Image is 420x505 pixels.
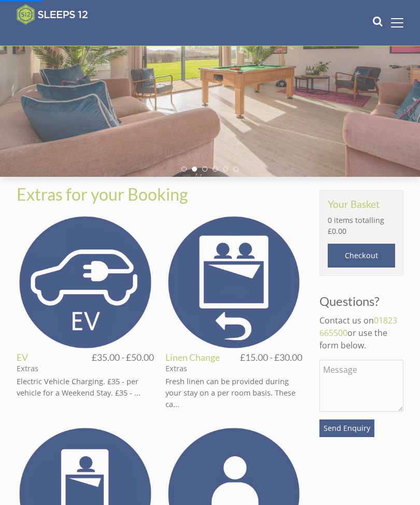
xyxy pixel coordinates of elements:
[328,244,396,268] a: Checkout
[328,198,380,210] a: Your Basket
[17,4,88,25] img: Sleeps 12
[17,184,188,204] a: Extras for your Booking
[165,363,187,373] a: Extras
[17,376,154,410] p: Electric Vehicle Charging. £35 - per vehicle for a Weekend Stay. £35 - ...
[11,31,120,40] iframe: Customer reviews powered by Trustpilot
[328,215,396,237] p: 0 items totalling £0.00
[92,353,154,362] h4: £35.00 - £50.00
[17,352,28,363] a: EV
[319,294,404,308] h3: Questions?
[319,419,374,437] button: Send Enquiry
[165,376,303,410] p: Fresh linen can be provided during your stay on a per room basis. These ca...
[17,363,38,373] a: Extras
[319,315,397,339] a: 01823 665500
[165,214,303,351] img: Linen Change
[165,352,220,363] a: Linen Change
[240,353,302,362] h4: £15.00 - £30.00
[324,423,370,433] span: Send Enquiry
[17,214,154,351] img: EV
[319,314,404,352] p: Contact us on or use the form below.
